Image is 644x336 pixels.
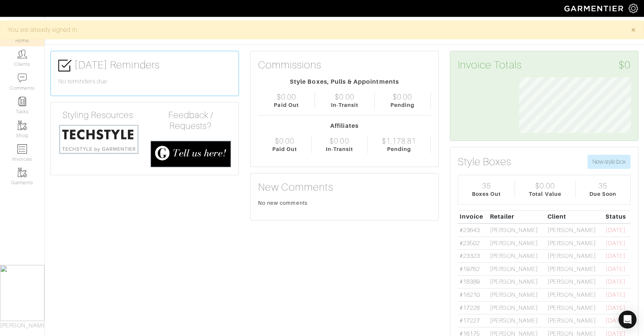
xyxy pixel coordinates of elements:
[458,59,631,71] h3: Invoice Totals
[631,25,636,35] span: ×
[8,25,620,34] div: You are already signed in.
[546,237,604,250] td: [PERSON_NAME]
[460,317,480,324] a: #17227
[546,275,604,289] td: [PERSON_NAME]
[258,77,431,86] div: Style Boxes, Pulls & Appointments
[458,155,512,168] h3: Style Boxes
[460,240,480,247] a: #23502
[619,59,631,71] span: $0
[605,240,626,247] span: [DATE]
[258,181,431,194] h3: New Comments
[605,253,626,259] span: [DATE]
[18,97,27,106] img: reminder-icon-8004d30b9f0a5d33ae49ab947aed9ed385cf756f9e5892f1edd6e32f2345188e.png
[460,278,480,285] a: #18389
[387,145,411,153] div: Pending
[605,227,626,234] span: [DATE]
[472,190,501,198] div: Boxes Out
[604,210,631,224] th: Status
[258,59,322,71] h3: Commissions
[488,210,546,224] th: Retailer
[488,224,546,237] td: [PERSON_NAME]
[488,289,546,302] td: [PERSON_NAME]
[535,181,555,190] div: $0.00
[460,266,480,272] a: #19762
[326,145,353,153] div: In-Transit
[605,278,626,285] span: [DATE]
[18,49,27,59] img: clients-icon-6bae9207a08558b7cb47a8932f037763ab4055f8c8b6bfacd5dc20c3e0201464.png
[258,121,431,130] div: Affiliates
[546,250,604,263] td: [PERSON_NAME]
[382,136,416,145] div: $1,178.81
[460,292,480,298] a: #18210
[274,101,298,109] div: Paid Out
[329,136,349,145] div: $0.00
[18,121,27,130] img: garments-icon-b7da505a4dc4fd61783c78ac3ca0ef83fa9d6f193b1c9dc38574b1d14d53ca28.png
[18,73,27,83] img: comment-icon-a0a6a9ef722e966f86d9cbdc48e553b5cf19dbc54f86b18d962a5391bc8f6eb6.png
[546,314,604,327] td: [PERSON_NAME]
[460,305,480,311] a: #17228
[482,181,491,190] div: 35
[58,78,231,85] h6: No reminders due
[588,155,631,169] button: New style box
[58,59,71,72] img: check-box-icon-36a4915ff3ba2bd8f6e4f29bc755bb66becd62c870f447fc0dd1365fcfddab58.png
[546,262,604,275] td: [PERSON_NAME]
[58,59,231,72] h3: [DATE] Reminders
[598,181,607,190] div: 35
[488,301,546,314] td: [PERSON_NAME]
[529,190,561,198] div: Total Value
[488,250,546,263] td: [PERSON_NAME]
[546,301,604,314] td: [PERSON_NAME]
[605,266,626,272] span: [DATE]
[546,289,604,302] td: [PERSON_NAME]
[258,199,431,207] div: No new comments
[150,110,231,132] h4: Feedback / Requests?
[18,144,27,154] img: orders-icon-0abe47150d42831381b5fb84f609e132dff9fe21cb692f30cb5eec754e2cba89.png
[488,237,546,250] td: [PERSON_NAME]
[460,253,480,259] a: #23323
[561,2,629,15] img: garmentier-logo-header-white-b43fb05a5012e4ada735d5af1a66efaba907eab6374d6393d1fbf88cb4ef424d.png
[605,317,626,324] span: [DATE]
[277,92,296,101] div: $0.00
[390,101,414,109] div: Pending
[546,210,604,224] th: Client
[605,305,626,311] span: [DATE]
[488,262,546,275] td: [PERSON_NAME]
[18,168,27,177] img: garments-icon-b7da505a4dc4fd61783c78ac3ca0ef83fa9d6f193b1c9dc38574b1d14d53ca28.png
[58,110,139,121] h4: Styling Resources:
[619,311,637,329] div: Open Intercom Messenger
[58,124,139,155] img: techstyle-93310999766a10050dc78ceb7f971a75838126fd19372ce40ba20cdf6a89b94b.png
[629,4,638,13] img: gear-icon-white-bd11855cb880d31180b6d7d6211b90ccbf57a29d726f0c71d8c61bd08dd39cc2.png
[393,92,412,101] div: $0.00
[605,292,626,298] span: [DATE]
[488,314,546,327] td: [PERSON_NAME]
[460,227,480,234] a: #23643
[275,136,294,145] div: $0.00
[331,101,359,109] div: In-Transit
[150,141,231,167] img: feedback_requests-3821251ac2bd56c73c230f3229a5b25d6eb027adea667894f41107c140538ee0.png
[458,210,488,224] th: Invoice
[546,224,604,237] td: [PERSON_NAME]
[589,190,616,198] div: Due Soon
[335,92,354,101] div: $0.00
[272,145,297,153] div: Paid Out
[488,275,546,289] td: [PERSON_NAME]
